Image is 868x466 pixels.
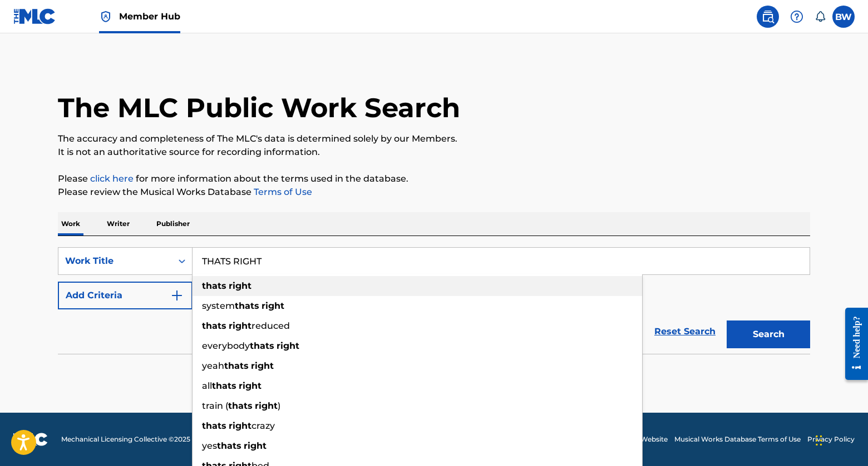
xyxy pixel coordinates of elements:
[649,319,721,344] a: Reset Search
[65,254,165,268] div: Work Title
[251,420,275,431] span: crazy
[812,413,868,466] iframe: Chat Widget
[251,320,290,331] span: reduced
[119,10,180,23] span: Member Hub
[239,380,262,391] strong: right
[202,420,226,431] strong: thats
[13,8,56,24] img: MLC Logo
[13,433,48,446] img: logo
[816,424,822,457] div: Drag
[202,300,235,311] span: system
[58,186,810,199] p: Please review the Musical Works Database
[202,320,226,331] strong: thats
[58,91,460,124] h1: The MLC Public Work Search
[235,300,259,311] strong: thats
[58,146,810,159] p: It is not an authoritative source for recording information.
[815,11,826,22] div: Notifications
[229,420,251,431] strong: right
[250,340,274,351] strong: thats
[278,400,280,411] span: )
[277,340,299,351] strong: right
[251,187,312,197] a: Terms of Use
[262,300,284,311] strong: right
[202,360,224,371] span: yeah
[832,6,855,28] div: User Menu
[786,6,808,28] div: Help
[58,132,810,146] p: The accuracy and completeness of The MLC's data is determined solely by our Members.
[224,360,249,371] strong: thats
[790,10,803,23] img: help
[251,360,274,371] strong: right
[837,297,868,392] iframe: Resource Center
[761,10,775,23] img: search
[674,434,801,444] a: Musical Works Database Terms of Use
[61,434,190,444] span: Mechanical Licensing Collective © 2025
[58,212,83,235] p: Work
[90,173,134,184] a: click here
[244,440,267,451] strong: right
[202,400,228,411] span: train (
[58,172,810,186] p: Please for more information about the terms used in the database.
[255,400,278,411] strong: right
[229,280,251,291] strong: right
[229,320,251,331] strong: right
[99,10,112,23] img: Top Rightsholder
[807,434,855,444] a: Privacy Policy
[58,282,193,309] button: Add Criteria
[202,340,250,351] span: everybody
[58,247,810,354] form: Search Form
[170,289,184,302] img: 9d2ae6d4665cec9f34b9.svg
[202,440,217,451] span: yes
[212,380,236,391] strong: thats
[202,380,212,391] span: all
[228,400,253,411] strong: thats
[217,440,241,451] strong: thats
[757,6,779,28] a: Public Search
[202,280,226,291] strong: thats
[103,212,133,235] p: Writer
[153,212,193,235] p: Publisher
[727,320,810,348] button: Search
